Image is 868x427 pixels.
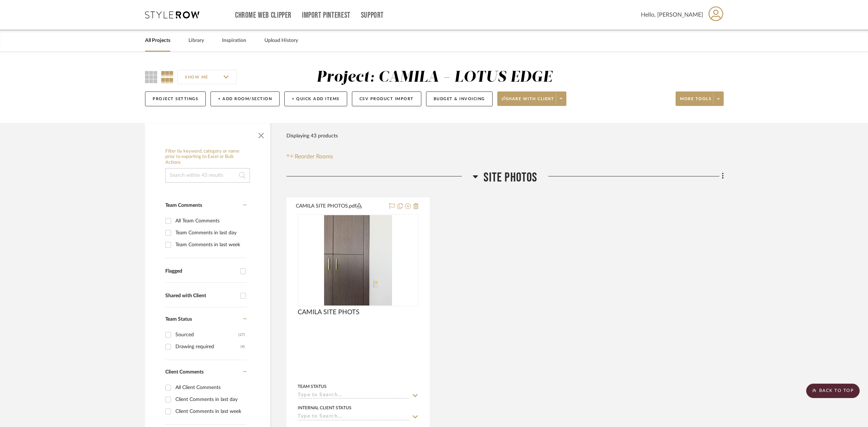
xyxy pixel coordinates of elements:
span: Hello, [PERSON_NAME] [641,10,703,19]
a: Inspiration [222,36,246,46]
div: Team Comments in last day [175,227,245,239]
div: (27) [238,329,245,341]
span: SITE PHOTOS [484,170,537,185]
span: CAMILA SITE PHOTS [298,308,359,316]
a: Import Pinterest [302,12,350,18]
a: Library [188,36,204,46]
button: Reorder Rooms [286,152,333,161]
input: Type to Search… [298,392,410,399]
input: Search within 43 results [165,168,250,183]
div: Shared with Client [165,293,237,299]
span: Reorder Rooms [295,152,333,161]
div: Flagged [165,268,237,274]
div: (4) [241,341,245,353]
h6: Filter by keyword, category or name prior to exporting to Excel or Bulk Actions [165,149,250,166]
a: Upload History [264,36,298,46]
div: Client Comments in last week [175,406,245,417]
div: All Team Comments [175,215,245,227]
div: Project: CAMILA - LOTUS EDGE [316,70,552,85]
span: Team Comments [165,203,202,208]
a: Chrome Web Clipper [235,12,292,18]
img: CAMILA SITE PHOTS [324,215,392,306]
button: Project Settings [145,91,206,106]
div: Drawing required [175,341,241,353]
a: All Projects [145,36,170,46]
div: Sourced [175,329,238,341]
a: Support [361,12,384,18]
button: More tools [676,91,724,106]
button: Share with client [497,91,567,106]
input: Type to Search… [298,414,410,420]
div: Internal Client Status [298,405,352,411]
div: Displaying 43 products [286,129,338,143]
button: + Quick Add Items [284,91,347,106]
span: Team Status [165,317,192,322]
button: CAMILA SITE PHOTOS.pdf [296,202,385,211]
div: All Client Comments [175,382,245,393]
button: + Add Room/Section [210,91,280,106]
div: 0 [298,215,418,306]
div: Client Comments in last day [175,394,245,405]
button: Budget & Invoicing [426,91,493,106]
button: Close [254,127,268,141]
span: More tools [680,96,711,107]
div: Team Comments in last week [175,239,245,251]
button: CSV Product Import [352,91,421,106]
span: Share with client [502,96,554,107]
div: Team Status [298,383,327,390]
span: Client Comments [165,370,204,375]
scroll-to-top-button: BACK TO TOP [806,384,860,398]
